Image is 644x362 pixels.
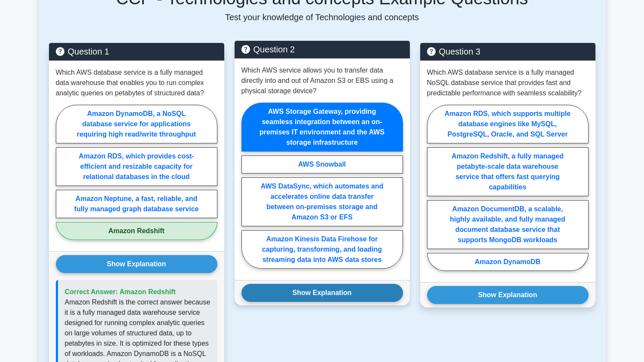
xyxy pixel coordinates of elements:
label: AWS Storage Gateway, providing seamless integration between an on-premises IT environment and the... [241,103,403,152]
p: Which AWS service allows you to transfer data directly into and out of Amazon S3 or EBS using a p... [241,65,403,96]
label: Amazon Redshift, a fully managed petabyte-scale data warehouse service that offers fast querying ... [427,147,589,196]
label: Amazon DynamoDB, a NoSQL database service for applications requiring high read/write throughput [56,105,217,143]
p: Which AWS database service is a fully managed NoSQL database service that provides fast and predi... [427,67,589,98]
span: Correct Answer: Amazon Redshift [65,288,176,295]
label: Amazon RDS, which provides cost-efficient and resizable capacity for relational databases in the ... [56,147,217,186]
button: Show Explanation [56,255,217,273]
label: Amazon RDS, which supports multiple database engines like MySQL, PostgreSQL, Oracle, and SQL Server [427,105,589,143]
label: Amazon DynamoDB [427,253,589,271]
h5: Question 1 [56,46,217,57]
label: Amazon DocumentDB, a scalable, highly available, and fully managed document database service that... [427,200,589,249]
h5: Question 3 [427,46,589,57]
p: Which AWS database service is a fully managed data warehouse that enables you to run complex anal... [56,67,217,98]
button: Show Explanation [241,284,403,302]
p: Test your knowledge of Technologies and concepts [49,12,595,22]
label: AWS DataSync, which automates and accelerates online data transfer between on-premises storage an... [241,177,403,226]
h5: Question 2 [241,44,403,55]
label: AWS Snowball [241,155,403,173]
button: Show Explanation [427,286,589,304]
label: Amazon Redshift [56,222,217,240]
label: Amazon Kinesis Data Firehose for capturing, transforming, and loading streaming data into AWS dat... [241,230,403,269]
label: Amazon Neptune, a fast, reliable, and fully managed graph database service [56,190,217,218]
